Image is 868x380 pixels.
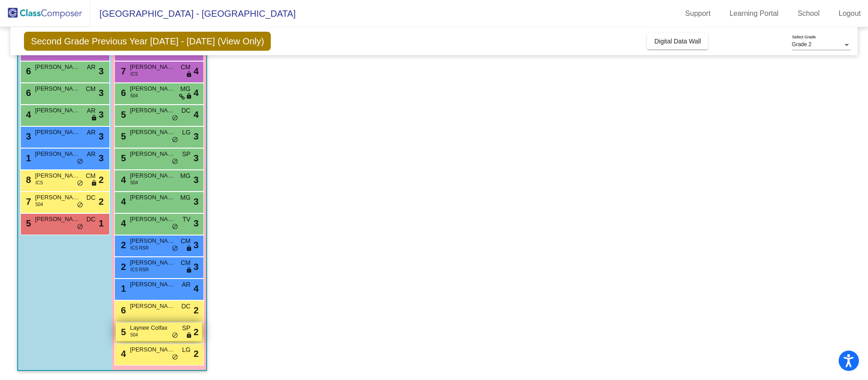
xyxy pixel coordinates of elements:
[35,106,80,115] span: [PERSON_NAME]
[118,153,126,163] span: 5
[130,179,138,186] span: 504
[86,171,96,181] span: CM
[35,179,43,186] span: ICS
[99,173,104,187] span: 2
[35,201,43,208] span: 504
[130,106,175,115] span: [PERSON_NAME]
[193,195,198,208] span: 3
[118,305,126,315] span: 6
[647,33,708,49] button: Digital Data Wall
[24,175,31,185] span: 8
[181,258,191,268] span: CM
[91,115,97,122] span: lock
[182,345,191,355] span: LG
[35,128,80,137] span: [PERSON_NAME]
[181,106,190,115] span: DC
[130,266,149,273] span: ICS RSR
[180,171,191,181] span: MG
[172,158,178,165] span: do_not_disturb_alt
[87,149,95,159] span: AR
[24,131,31,141] span: 3
[172,354,178,361] span: do_not_disturb_alt
[77,180,83,187] span: do_not_disturb_alt
[186,245,192,252] span: lock
[99,130,104,143] span: 3
[193,86,198,100] span: 4
[24,218,31,228] span: 5
[99,64,104,78] span: 3
[24,153,31,163] span: 1
[130,171,175,180] span: [PERSON_NAME]
[87,106,95,115] span: AR
[186,71,192,78] span: lock
[172,332,178,339] span: do_not_disturb_alt
[99,151,104,165] span: 3
[118,88,126,98] span: 6
[86,215,95,224] span: DC
[193,173,198,187] span: 3
[130,92,138,99] span: 504
[130,215,175,224] span: [PERSON_NAME]
[186,93,192,100] span: lock
[77,223,83,231] span: do_not_disturb_alt
[130,149,175,159] span: [PERSON_NAME]
[790,6,827,21] a: School
[193,303,198,317] span: 2
[118,197,126,207] span: 4
[24,197,31,207] span: 7
[130,302,175,311] span: [PERSON_NAME]
[86,193,95,202] span: DC
[186,332,192,339] span: lock
[654,38,701,45] span: Digital Data Wall
[118,262,126,272] span: 2
[130,193,175,202] span: [PERSON_NAME]
[130,63,175,72] span: [PERSON_NAME]
[35,63,80,72] span: [PERSON_NAME]
[193,151,198,165] span: 3
[678,6,718,21] a: Support
[181,63,191,72] span: CM
[792,41,811,48] span: Grade 2
[118,240,126,250] span: 2
[181,302,190,311] span: DC
[130,84,175,93] span: [PERSON_NAME]
[193,325,198,339] span: 2
[87,63,95,72] span: AR
[831,6,868,21] a: Logout
[35,215,80,224] span: [PERSON_NAME]
[182,128,191,137] span: LG
[91,180,97,187] span: lock
[35,171,80,180] span: [PERSON_NAME]
[130,245,149,251] span: ICS RSR
[130,323,175,332] span: Laynee Colfax
[182,323,191,333] span: SP
[172,245,178,252] span: do_not_disturb_alt
[130,71,138,77] span: ICS
[99,195,104,208] span: 2
[130,236,175,245] span: [PERSON_NAME]
[181,236,191,246] span: CM
[193,238,198,252] span: 3
[118,175,126,185] span: 4
[193,216,198,230] span: 3
[172,136,178,144] span: do_not_disturb_alt
[24,110,31,120] span: 4
[118,327,126,337] span: 5
[193,282,198,295] span: 4
[35,84,80,93] span: [PERSON_NAME]
[182,149,191,159] span: SP
[180,193,191,202] span: MG
[118,110,126,120] span: 5
[118,284,126,293] span: 1
[130,332,138,338] span: 504
[99,216,104,230] span: 1
[87,128,95,137] span: AR
[130,280,175,289] span: [PERSON_NAME]
[118,218,126,228] span: 4
[118,131,126,141] span: 5
[130,345,175,354] span: [PERSON_NAME]
[35,149,80,159] span: [PERSON_NAME]
[24,32,271,51] span: Second Grade Previous Year [DATE] - [DATE] (View Only)
[99,108,104,121] span: 3
[183,215,191,224] span: TV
